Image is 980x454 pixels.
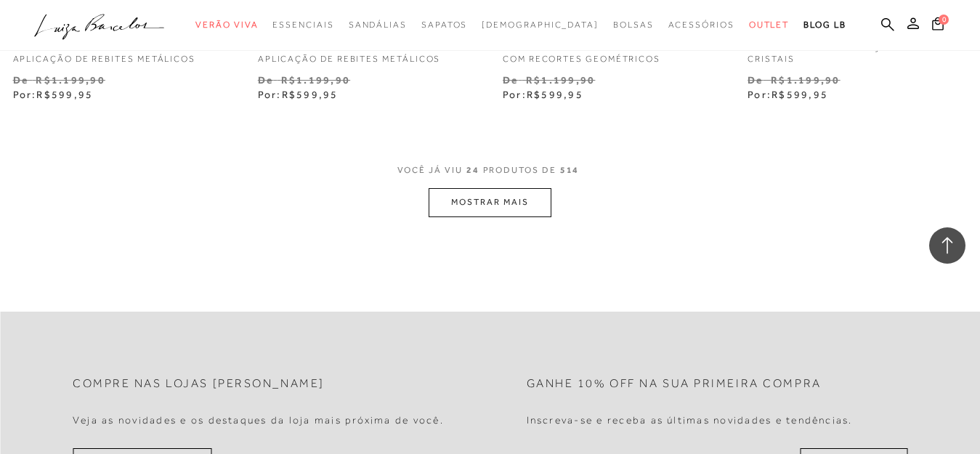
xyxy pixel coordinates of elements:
[749,12,790,38] a: categoryNavScreenReaderText
[421,20,467,30] span: Sapatos
[13,74,28,86] small: De
[466,165,479,175] span: 24
[36,74,105,86] small: R$1.199,90
[613,20,654,30] span: Bolsas
[272,12,333,38] a: categoryNavScreenReaderText
[613,12,654,38] a: categoryNavScreenReaderText
[482,12,599,38] a: noSubCategoriesText
[503,89,583,100] span: Por:
[772,89,828,100] span: R$599,95
[349,20,407,30] span: Sandálias
[939,15,949,25] span: 0
[527,89,583,100] span: R$599,95
[73,377,325,391] h2: Compre nas lojas [PERSON_NAME]
[349,12,407,38] a: categoryNavScreenReaderText
[560,165,580,175] span: 514
[527,414,853,426] h4: Inscreva-se e receba as últimas novidades e tendências.
[482,20,599,30] span: [DEMOGRAPHIC_DATA]
[258,89,339,100] span: Por:
[748,74,763,86] small: De
[749,20,790,30] span: Outlet
[195,12,258,38] a: categoryNavScreenReaderText
[928,16,948,36] button: 0
[281,74,350,86] small: R$1.199,90
[195,20,258,30] span: Verão Viva
[282,89,339,100] span: R$599,95
[397,165,583,175] span: VOCÊ JÁ VIU PRODUTOS DE
[527,377,822,391] h2: Ganhe 10% off na sua primeira compra
[429,188,551,216] button: MOSTRAR MAIS
[668,20,734,30] span: Acessórios
[803,12,846,38] a: BLOG LB
[771,74,840,86] small: R$1.199,90
[803,20,846,30] span: BLOG LB
[258,74,273,86] small: De
[73,414,444,426] h4: Veja as novidades e os destaques da loja mais próxima de você.
[421,12,467,38] a: categoryNavScreenReaderText
[748,89,828,100] span: Por:
[13,89,94,100] span: Por:
[526,74,595,86] small: R$1.199,90
[668,12,734,38] a: categoryNavScreenReaderText
[272,20,333,30] span: Essenciais
[36,89,93,100] span: R$599,95
[503,74,518,86] small: De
